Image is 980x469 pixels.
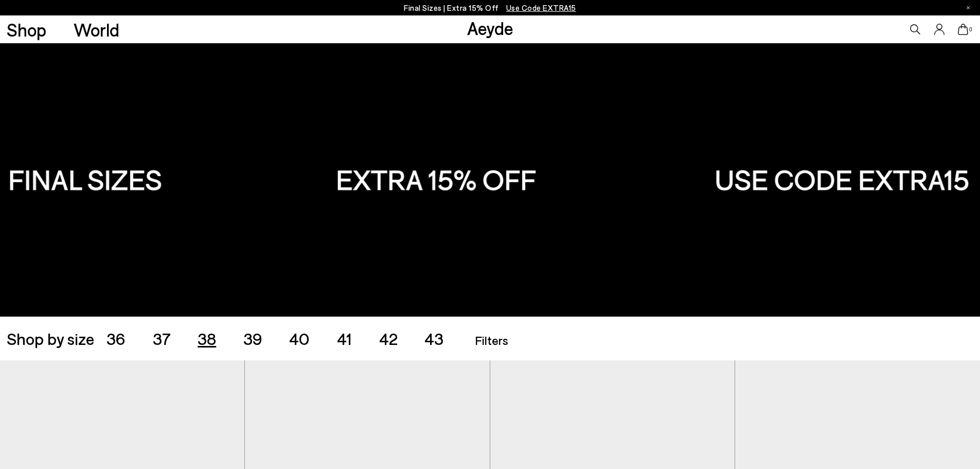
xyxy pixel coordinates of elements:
[153,328,171,348] span: 37
[243,328,262,348] span: 39
[968,27,973,32] span: 0
[404,2,576,14] p: Final Sizes | Extra 15% Off
[467,17,513,39] a: Aeyde
[475,333,508,348] span: Filters
[7,21,46,39] a: Shop
[337,328,352,348] span: 41
[289,328,310,348] span: 40
[958,24,968,35] a: 0
[506,3,576,12] span: Navigate to /collections/ss25-final-sizes
[424,328,443,348] span: 43
[7,330,94,346] span: Shop by size
[379,328,398,348] span: 42
[198,328,216,348] span: 38
[106,328,126,348] span: 36
[74,21,119,39] a: World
